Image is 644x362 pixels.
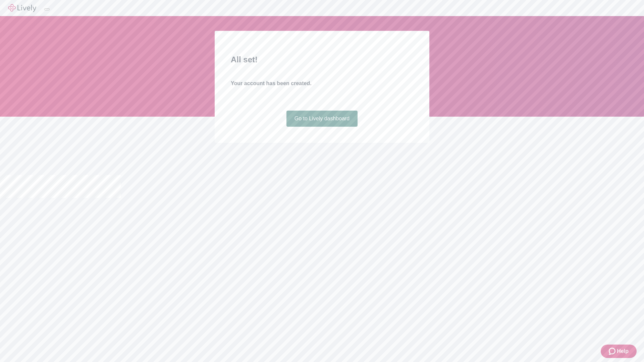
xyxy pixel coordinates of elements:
[617,347,629,355] span: Help
[44,8,50,10] button: Log out
[286,111,358,127] a: Go to Lively dashboard
[601,345,637,358] button: Zendesk support iconHelp
[609,347,617,355] svg: Zendesk support icon
[8,4,36,12] img: Lively
[231,54,413,66] h2: All set!
[231,79,413,87] h4: Your account has been created.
